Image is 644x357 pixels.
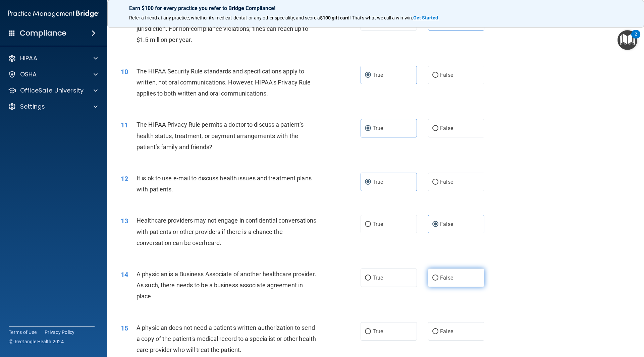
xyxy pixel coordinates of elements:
input: False [432,276,438,281]
input: False [432,180,438,185]
span: True [373,179,383,185]
strong: $100 gift card [320,15,350,20]
span: Refer a friend at any practice, whether it's medical, dental, or any other speciality, and score a [129,15,320,20]
input: True [365,73,371,78]
p: HIPAA [20,54,37,62]
input: False [432,222,438,227]
span: Healthcare providers may not engage in confidential conversations with patients or other provider... [137,217,317,246]
h4: Compliance [20,28,66,38]
span: A physician does not need a patient's written authorization to send a copy of the patient's medic... [137,324,316,353]
span: False [440,125,453,131]
span: False [440,221,453,227]
input: True [365,276,371,281]
input: True [365,329,371,334]
input: False [432,73,438,78]
p: OfficeSafe University [20,86,84,95]
input: True [365,126,371,131]
span: The HIPAA Security Rule standards and specifications apply to written, not oral communications. H... [137,68,311,97]
a: Get Started [413,15,439,20]
span: Ⓒ Rectangle Health 2024 [9,338,64,345]
span: True [373,72,383,78]
span: HIPAA’s Privacy and Security Rules are governed under each states jurisdiction. For non-complianc... [137,14,317,43]
span: True [373,125,383,131]
span: It is ok to use e-mail to discuss health issues and treatment plans with patients. [137,175,312,193]
a: Privacy Policy [45,329,75,336]
input: True [365,222,371,227]
a: Settings [8,103,98,111]
input: False [432,329,438,334]
span: True [373,221,383,227]
span: 15 [121,324,128,332]
span: False [440,328,453,335]
span: The HIPAA Privacy Rule permits a doctor to discuss a patient’s health status, treatment, or payme... [137,121,304,150]
span: True [373,328,383,335]
a: OSHA [8,70,98,78]
strong: Get Started [413,15,438,20]
div: 2 [635,34,637,43]
input: True [365,180,371,185]
a: Terms of Use [9,329,37,336]
span: 13 [121,217,128,225]
img: PMB logo [8,7,99,20]
span: False [440,275,453,281]
input: False [432,126,438,131]
span: False [440,72,453,78]
span: 12 [121,175,128,183]
span: A physician is a Business Associate of another healthcare provider. As such, there needs to be a ... [137,271,316,300]
span: ! That's what we call a win-win. [350,15,413,20]
span: 14 [121,271,128,279]
p: Settings [20,103,45,111]
button: Open Resource Center, 2 new notifications [618,30,637,50]
p: Earn $100 for every practice you refer to Bridge Compliance! [129,5,622,11]
a: HIPAA [8,54,98,62]
span: False [440,179,453,185]
span: 11 [121,121,128,129]
span: True [373,275,383,281]
a: OfficeSafe University [8,86,98,95]
span: 10 [121,68,128,76]
p: OSHA [20,70,37,78]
